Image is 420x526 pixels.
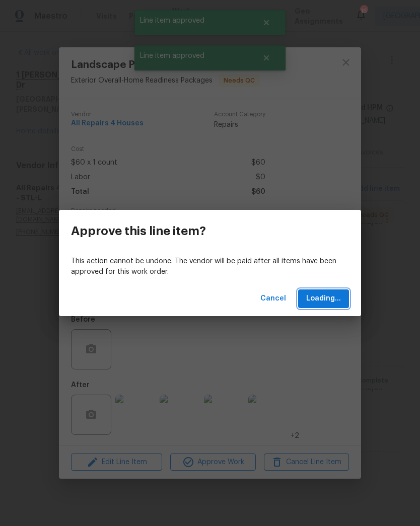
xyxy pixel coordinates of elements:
h3: Approve this line item? [71,224,206,238]
span: Cancel [260,292,286,305]
button: Cancel [256,289,290,308]
p: This action cannot be undone. The vendor will be paid after all items have been approved for this... [71,256,349,277]
button: Loading... [298,289,349,308]
span: Loading... [306,292,341,305]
